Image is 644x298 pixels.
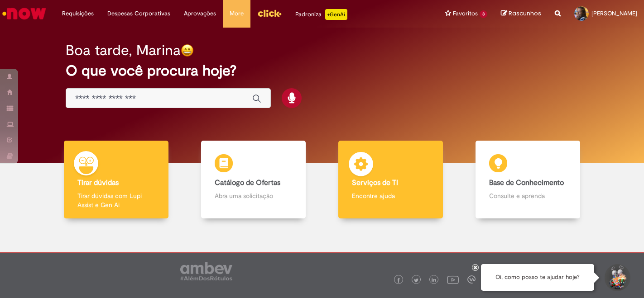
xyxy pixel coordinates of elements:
img: click_logo_yellow_360x200.png [257,6,282,20]
p: Tirar dúvidas com Lupi Assist e Gen Ai [77,191,155,209]
span: More [230,9,244,18]
span: [PERSON_NAME] [591,9,637,17]
span: Aprovações [184,9,216,18]
div: Oi, como posso te ajudar hoje? [481,264,594,291]
img: logo_footer_workplace.png [467,275,476,284]
span: Rascunhos [509,9,541,18]
a: Base de Conhecimento Consulte e aprenda [459,141,596,219]
a: Tirar dúvidas Tirar dúvidas com Lupi Assist e Gen Ai [48,141,185,219]
img: logo_footer_twitter.png [414,278,418,283]
span: Favoritos [453,9,478,18]
h2: O que você procura hoje? [66,63,578,79]
img: logo_footer_linkedin.png [432,278,436,283]
div: Padroniza [295,9,347,20]
img: ServiceNow [1,5,48,23]
a: Serviços de TI Encontre ajuda [322,141,459,219]
a: Rascunhos [501,9,541,18]
p: +GenAi [325,9,347,20]
b: Base de Conhecimento [489,178,564,187]
img: logo_footer_facebook.png [396,278,401,283]
button: Iniciar Conversa de Suporte [603,264,630,291]
b: Serviços de TI [352,178,398,187]
span: 3 [480,10,487,18]
b: Tirar dúvidas [77,178,119,187]
span: Requisições [62,9,94,18]
a: Catálogo de Ofertas Abra uma solicitação [185,141,322,219]
img: logo_footer_ambev_rotulo_gray.png [180,262,232,280]
img: happy-face.png [181,44,194,57]
p: Consulte e aprenda [489,191,567,200]
p: Abra uma solicitação [215,191,292,200]
p: Encontre ajuda [352,191,429,200]
img: logo_footer_youtube.png [447,274,459,285]
span: Despesas Corporativas [107,9,170,18]
b: Catálogo de Ofertas [215,178,280,187]
h2: Boa tarde, Marina [66,43,181,58]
